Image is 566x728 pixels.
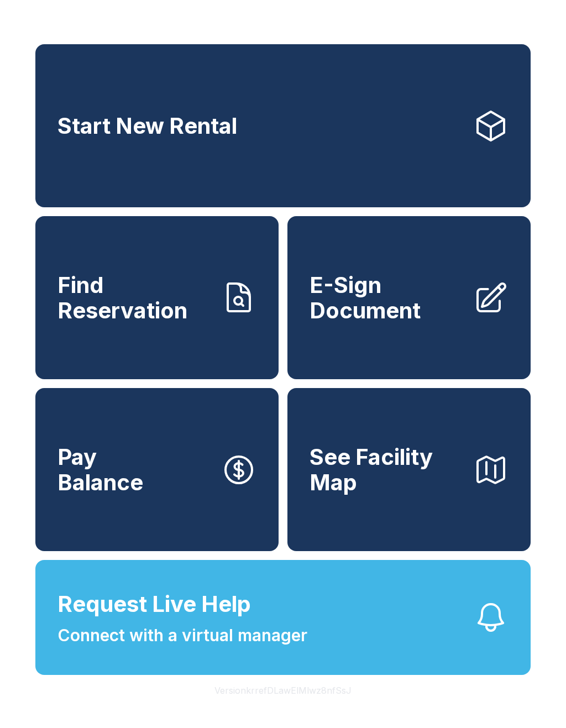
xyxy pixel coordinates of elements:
[287,216,531,379] a: E-Sign Document
[310,273,464,323] span: E-Sign Document
[35,44,531,207] a: Start New Rental
[310,444,464,495] span: See Facility Map
[57,623,307,648] span: Connect with a virtual manager
[35,560,531,675] button: Request Live HelpConnect with a virtual manager
[35,216,279,379] a: Find Reservation
[57,113,237,139] span: Start New Rental
[57,588,251,621] span: Request Live Help
[287,388,531,551] button: See Facility Map
[206,675,360,706] button: VersionkrrefDLawElMlwz8nfSsJ
[57,444,143,495] span: Pay Balance
[35,388,279,551] button: PayBalance
[57,273,212,323] span: Find Reservation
